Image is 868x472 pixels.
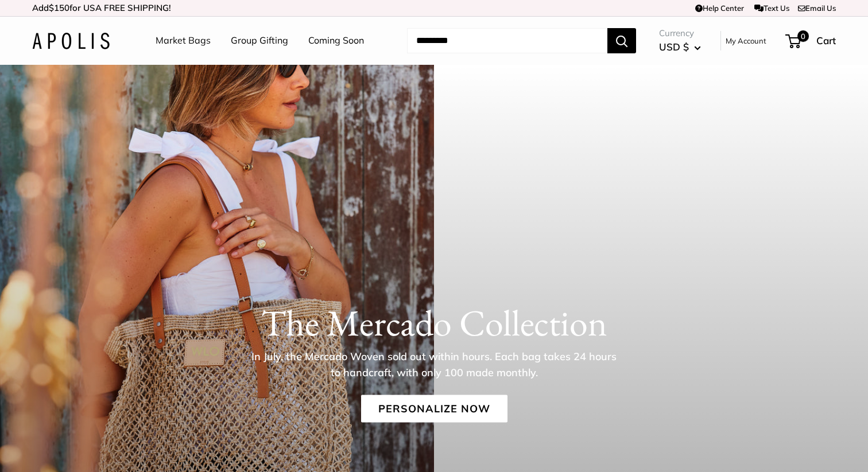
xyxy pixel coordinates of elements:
p: In July, the Mercado Woven sold out within hours. Each bag takes 24 hours to handcraft, with only... [247,349,621,381]
span: $150 [49,2,69,13]
a: Help Center [695,3,744,13]
a: Coming Soon [308,32,364,49]
button: USD $ [659,38,701,56]
span: 0 [797,30,809,42]
img: Apolis [32,33,110,49]
a: Email Us [798,3,836,13]
span: Currency [659,25,701,41]
input: Search... [407,28,607,53]
span: Cart [816,34,836,46]
button: Search [607,28,636,53]
a: Text Us [754,3,789,13]
a: Group Gifting [231,32,288,49]
a: Personalize Now [361,395,507,423]
a: Market Bags [156,32,211,49]
span: USD $ [659,41,689,53]
a: My Account [726,34,766,48]
a: 0 Cart [786,32,836,50]
h1: The Mercado Collection [32,301,836,345]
